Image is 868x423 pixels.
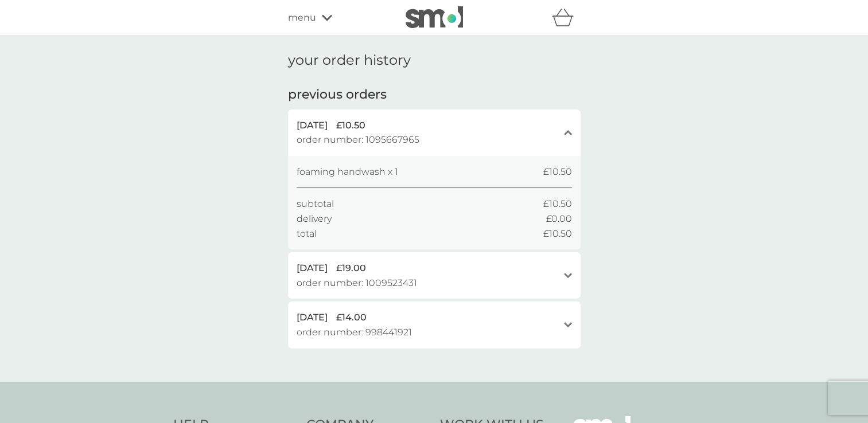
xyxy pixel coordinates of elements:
span: £0.00 [546,211,572,226]
span: £10.50 [336,118,365,133]
img: smol [406,6,463,28]
span: £19.00 [336,261,366,276]
span: subtotal [297,197,334,211]
span: foaming handwash x 1 [297,164,398,179]
span: £10.50 [543,226,572,241]
span: total [297,226,317,241]
span: £10.50 [543,164,572,179]
span: £14.00 [336,310,367,325]
span: order number: 1009523431 [297,276,417,291]
span: [DATE] [297,310,328,325]
span: [DATE] [297,118,328,133]
span: order number: 998441921 [297,325,412,340]
span: £10.50 [543,197,572,211]
span: delivery [297,211,332,226]
span: menu [288,10,316,25]
span: order number: 1095667965 [297,132,419,147]
h1: your order history [288,52,411,69]
h2: previous orders [288,86,387,104]
div: basket [552,6,581,29]
span: [DATE] [297,261,328,276]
